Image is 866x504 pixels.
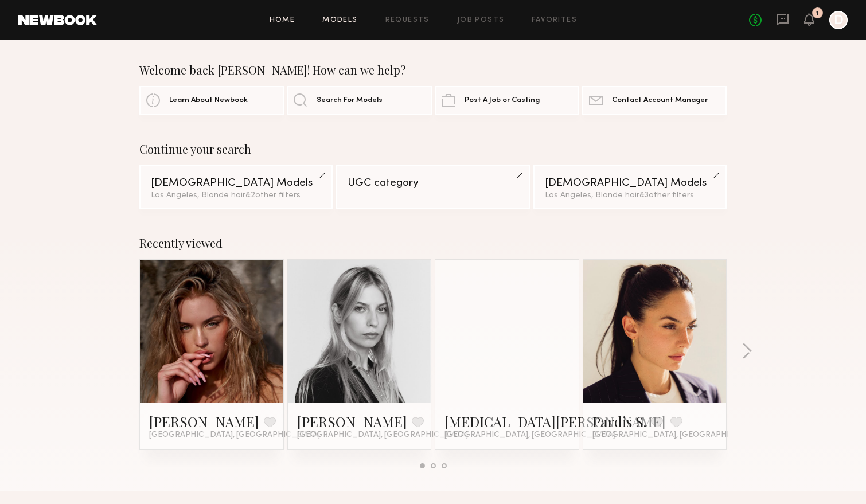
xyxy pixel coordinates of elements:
[297,431,468,440] span: [GEOGRAPHIC_DATA], [GEOGRAPHIC_DATA]
[297,412,407,431] a: [PERSON_NAME]
[139,142,727,156] div: Continue your search
[287,86,431,115] a: Search For Models
[385,17,430,24] a: Requests
[457,17,505,24] a: Job Posts
[444,412,666,431] a: [MEDICAL_DATA][PERSON_NAME]
[582,86,727,115] a: Contact Account Manager
[149,431,320,440] span: [GEOGRAPHIC_DATA], [GEOGRAPHIC_DATA]
[317,97,383,104] span: Search For Models
[639,192,694,199] span: & 3 other filter s
[444,431,615,440] span: [GEOGRAPHIC_DATA], [GEOGRAPHIC_DATA]
[545,192,715,200] div: Los Angeles, Blonde hair
[270,17,295,24] a: Home
[336,165,529,209] a: UGC category
[592,412,646,431] a: Pardis S.
[465,97,540,104] span: Post A Job or Casting
[435,86,579,115] a: Post A Job or Casting
[829,11,848,29] a: D
[139,236,727,250] div: Recently viewed
[139,165,333,209] a: [DEMOGRAPHIC_DATA] ModelsLos Angeles, Blonde hair&2other filters
[151,178,321,189] div: [DEMOGRAPHIC_DATA] Models
[139,63,727,77] div: Welcome back [PERSON_NAME]! How can we help?
[169,97,248,104] span: Learn About Newbook
[816,10,819,17] div: 1
[245,192,301,199] span: & 2 other filter s
[139,86,284,115] a: Learn About Newbook
[533,165,727,209] a: [DEMOGRAPHIC_DATA] ModelsLos Angeles, Blonde hair&3other filters
[612,97,708,104] span: Contact Account Manager
[348,178,518,189] div: UGC category
[532,17,577,24] a: Favorites
[322,17,357,24] a: Models
[592,431,763,440] span: [GEOGRAPHIC_DATA], [GEOGRAPHIC_DATA]
[545,178,715,189] div: [DEMOGRAPHIC_DATA] Models
[149,412,259,431] a: [PERSON_NAME]
[151,192,321,200] div: Los Angeles, Blonde hair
